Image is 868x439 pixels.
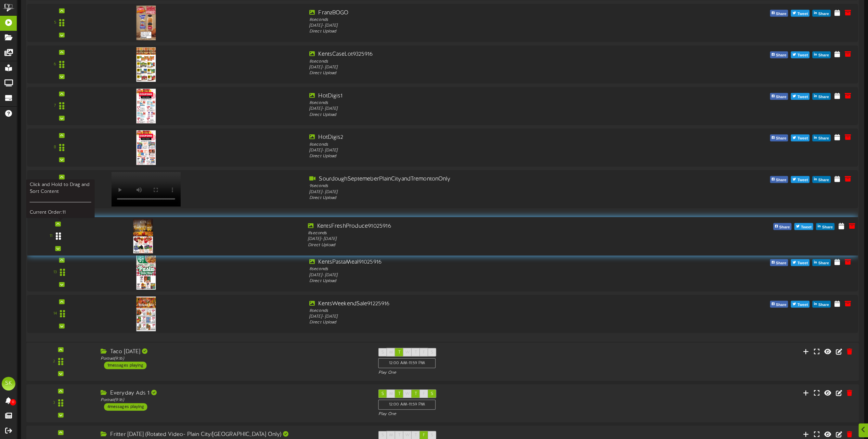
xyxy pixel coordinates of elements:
[381,350,384,355] span: S
[770,134,788,141] button: Share
[53,311,57,317] div: 14
[309,112,645,118] div: Direct Upload
[50,233,52,239] div: 11
[398,433,400,438] span: T
[796,301,809,309] span: Tweet
[2,377,15,390] div: SK
[817,135,830,142] span: Share
[774,93,788,101] span: Share
[398,350,400,355] span: T
[405,350,410,355] span: W
[309,320,645,325] div: Direct Upload
[405,433,410,438] span: W
[770,176,788,183] button: Share
[796,260,809,267] span: Tweet
[309,58,645,64] div: 8 seconds
[10,399,16,405] span: 0
[398,391,400,396] span: T
[309,308,645,314] div: 8 seconds
[309,92,645,100] div: HotDigis1
[812,134,830,141] button: Share
[308,230,647,236] div: 8 seconds
[423,350,425,355] span: F
[309,134,645,142] div: HotDigis2
[309,51,645,58] div: KentsCaseLot9325916
[133,219,153,254] img: 96a57dd9-2014-4451-a81b-41a923fd390a.jpg
[309,9,645,17] div: FranzBOGO
[136,5,156,40] img: fa4a191e-2873-43c7-bf85-8a0c67c15538.png
[812,176,830,183] button: Share
[101,431,368,439] div: Fritter [DATE] (Rotated Video- Plain City/[GEOGRAPHIC_DATA] Only)
[817,301,830,309] span: Share
[136,255,156,290] img: 81819b5c-d743-4131-a4eb-95842bb8faec.jpg
[309,23,645,29] div: [DATE] - [DATE]
[378,400,436,410] div: 12:00 AM - 11:59 PM
[431,433,433,438] span: S
[817,176,830,184] span: Share
[136,296,156,331] img: d8182bc8-09b0-4fba-a1b5-1b3e572ab373.jpg
[53,269,57,275] div: 13
[812,259,830,266] button: Share
[136,47,156,82] img: 87854bb7-5e83-4fc8-ac98-6365bc79eed6.jpg
[54,186,56,192] div: 9
[381,433,384,438] span: S
[791,93,809,100] button: Tweet
[308,242,647,248] div: Direct Upload
[812,51,830,58] button: Share
[791,301,809,308] button: Tweet
[774,176,788,184] span: Share
[415,391,417,396] span: T
[104,361,146,369] div: 1 messages playing
[423,391,425,396] span: F
[770,10,788,17] button: Share
[774,260,788,267] span: Share
[791,134,809,141] button: Tweet
[309,175,645,183] div: SourdoughSeptemeberPlainCityandTremontonOnly
[101,356,368,361] div: Portrait ( 9:16 )
[796,10,809,18] span: Tweet
[817,52,830,59] span: Share
[791,51,809,58] button: Tweet
[309,148,645,154] div: [DATE] - [DATE]
[791,10,809,17] button: Tweet
[309,106,645,112] div: [DATE] - [DATE]
[309,17,645,23] div: 8 seconds
[800,223,813,231] span: Tweet
[309,314,645,320] div: [DATE] - [DATE]
[309,70,645,76] div: Direct Upload
[381,391,384,396] span: S
[101,397,368,403] div: Portrait ( 9:16 )
[431,350,433,355] span: S
[817,260,830,267] span: Share
[791,259,809,266] button: Tweet
[308,222,647,230] div: KentsFreshProduce91025916
[796,93,809,101] span: Tweet
[378,358,436,368] div: 12:00 AM - 11:59 PM
[778,223,791,231] span: Share
[389,433,393,438] span: M
[54,62,56,67] div: 6
[309,258,645,266] div: KentsPastaMeal91025916
[820,223,834,231] span: Share
[774,135,788,142] span: Share
[796,52,809,59] span: Tweet
[309,100,645,106] div: 8 seconds
[104,403,147,411] div: 4 messages playing
[791,176,809,183] button: Tweet
[415,350,417,355] span: T
[770,301,788,308] button: Share
[136,130,156,165] img: 0345f091-ece9-449a-a59b-75adcaf63dca.png
[309,183,645,189] div: 9 seconds
[770,51,788,58] button: Share
[101,348,368,356] div: Taco [DATE]
[770,93,788,100] button: Share
[774,10,788,18] span: Share
[389,350,393,355] span: M
[796,135,809,142] span: Tweet
[796,176,809,184] span: Tweet
[817,93,830,101] span: Share
[309,189,645,195] div: [DATE] - [DATE]
[309,142,645,147] div: 8 seconds
[309,266,645,272] div: 8 seconds
[309,64,645,70] div: [DATE] - [DATE]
